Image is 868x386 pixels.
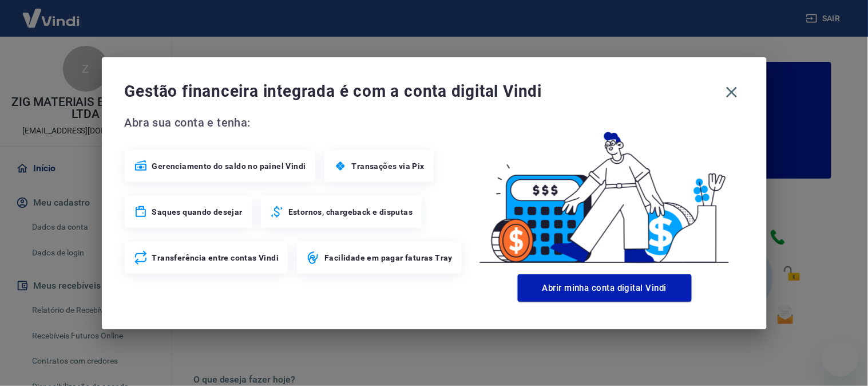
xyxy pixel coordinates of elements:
[822,340,859,377] iframe: Botão para abrir a janela de mensagens
[125,80,720,103] span: Gestão financeira integrada é com a conta digital Vindi
[152,206,243,218] span: Saques quando desejar
[466,113,744,270] img: Good Billing
[352,160,425,172] span: Transações via Pix
[125,113,466,132] span: Abra sua conta e tenha:
[152,160,306,172] span: Gerenciamento do saldo no painel Vindi
[324,252,453,263] span: Facilidade em pagar faturas Tray
[152,252,279,263] span: Transferência entre contas Vindi
[518,274,692,302] button: Abrir minha conta digital Vindi
[288,206,413,218] span: Estornos, chargeback e disputas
